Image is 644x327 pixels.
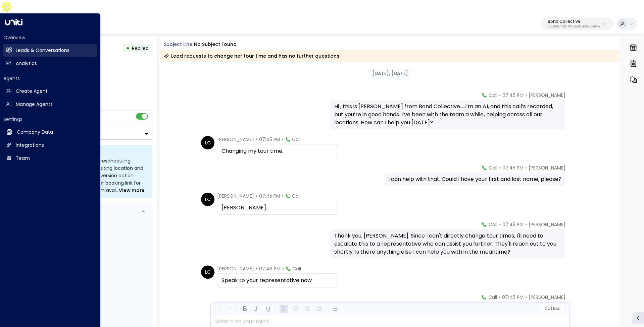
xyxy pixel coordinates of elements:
span: [PERSON_NAME] [528,221,565,228]
a: Company Data [3,126,97,138]
button: Cc|Bcc [542,306,563,312]
h2: Analytics [16,60,37,67]
a: Create Agent [3,85,97,97]
span: 07:46 PM [502,294,523,301]
p: Bond Collective [548,19,600,23]
div: LC [201,136,214,149]
span: Call [488,92,497,99]
span: • [499,165,500,171]
div: [PERSON_NAME]. [221,204,334,212]
a: Integrations [3,139,97,151]
span: Subject Line: [164,41,193,48]
img: 74_headshot.jpg [568,221,581,235]
h2: Leads & Conversations [16,47,69,54]
a: Team [3,152,97,165]
span: 07:45 PM [502,92,523,99]
span: Call [292,136,301,143]
div: • [126,42,130,54]
span: • [256,265,257,272]
span: Call [488,221,497,228]
span: Call [292,265,301,272]
a: Analytics [3,57,97,70]
span: 07:45 PM [259,136,280,143]
h2: Manage Agents [16,101,53,108]
button: Undo [213,305,221,313]
span: [PERSON_NAME] [528,92,565,99]
h2: Create Agent [16,88,48,95]
div: Changing my tour time. [221,147,334,155]
div: Speak to your representative now [221,276,334,284]
span: • [499,92,500,99]
img: 74_headshot.jpg [568,92,581,105]
div: Lead requests to change her tour time and has no further questions [164,53,339,59]
button: Bond Collectivee5c8f306-7b86-487b-8d28-d066bc04964e [541,17,613,30]
span: • [525,294,527,301]
h2: Overview [3,34,97,41]
h2: Team [16,155,30,162]
span: • [282,265,284,272]
h2: Settings [3,116,97,123]
span: Call [292,193,301,199]
span: • [256,193,257,199]
div: LC [201,265,214,279]
span: Call [488,294,497,301]
a: Leads & Conversations [3,44,97,57]
span: Call [488,165,497,171]
div: No subject found [194,41,237,48]
img: 74_headshot.jpg [568,294,581,307]
div: Thank you, [PERSON_NAME]. Since I can't directly change tour times, I'll need to escalate this to... [334,232,561,256]
span: • [282,136,284,143]
div: I can help with that. Could I have your first and last name, please? [388,175,561,183]
div: [DATE], [DATE] [369,69,411,78]
span: [PERSON_NAME] [528,165,565,171]
span: Replied [132,45,149,52]
span: 07:46 PM [259,265,281,272]
span: [PERSON_NAME] [217,265,254,272]
h2: Agents [3,75,97,82]
h2: Integrations [16,142,44,149]
p: e5c8f306-7b86-487b-8d28-d066bc04964e [548,25,600,28]
span: 07:45 PM [502,165,523,171]
span: 07:45 PM [259,193,280,199]
span: [PERSON_NAME] [217,193,254,199]
div: LC [201,193,214,206]
div: Hi , this is [PERSON_NAME] from Bond Collective.....I’m an AI, and this call’s recorded, but you’... [334,103,561,127]
span: • [525,92,527,99]
span: [PERSON_NAME] [528,294,565,301]
img: 74_headshot.jpg [568,165,581,178]
span: Cc Bcc [544,306,560,311]
h2: Company Data [17,129,53,136]
span: • [256,136,257,143]
span: 07:45 PM [502,221,523,228]
span: • [525,221,527,228]
span: View more [119,187,145,194]
span: • [282,193,284,199]
a: Manage Agents [3,98,97,111]
span: [PERSON_NAME] [217,136,254,143]
span: | [551,306,552,311]
span: • [499,221,500,228]
span: • [498,294,500,301]
span: • [525,165,527,171]
button: Redo [225,305,233,313]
